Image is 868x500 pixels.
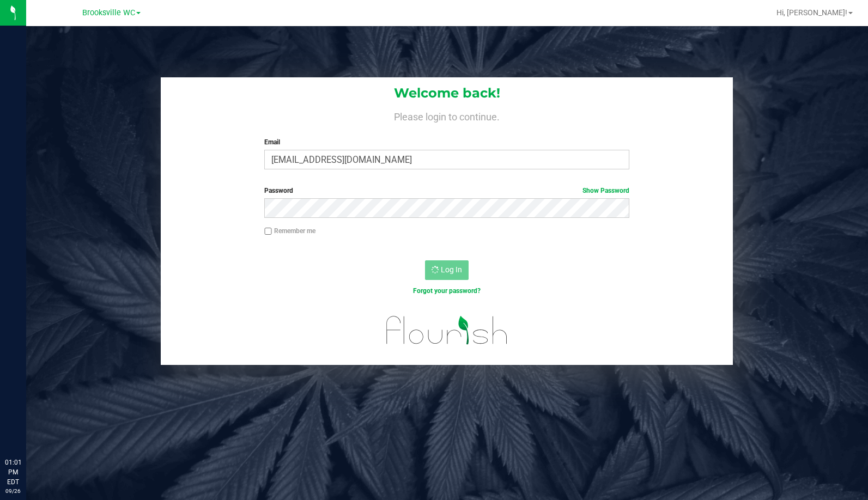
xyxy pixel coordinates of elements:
span: Hi, [PERSON_NAME]! [776,8,847,17]
input: Remember me [264,228,272,235]
span: Log In [441,265,462,274]
label: Remember me [264,226,315,236]
p: 09/26 [5,487,21,495]
a: Forgot your password? [413,287,481,295]
p: 01:01 PM EDT [5,458,21,487]
h4: Please login to continue. [161,109,733,122]
label: Email [264,137,629,147]
img: flourish_logo.svg [375,307,518,353]
h1: Welcome back! [161,86,733,100]
span: Password [264,187,293,194]
a: Show Password [582,187,629,194]
span: Brooksville WC [82,8,135,17]
button: Log In [425,260,469,280]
